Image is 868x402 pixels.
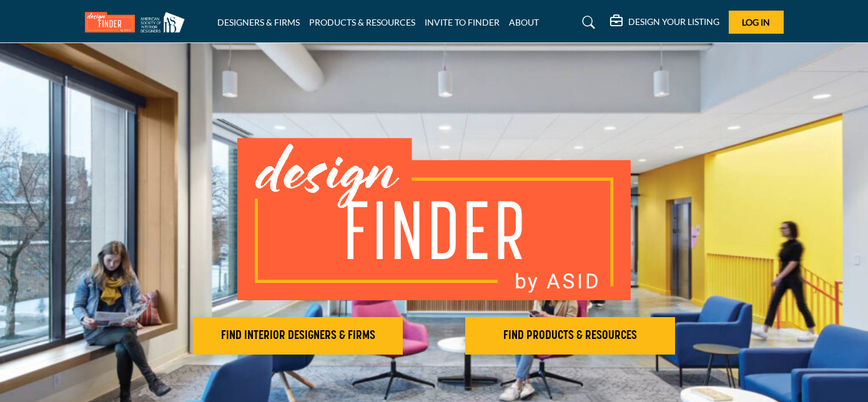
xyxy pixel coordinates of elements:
[742,17,770,27] span: Log In
[469,328,671,343] h2: FIND PRODUCTS & RESOURCES
[85,12,191,32] img: Site Logo
[729,11,784,34] button: Log In
[217,17,300,27] a: DESIGNERS & FIRMS
[628,16,719,27] h5: DESIGN YOUR LISTING
[509,17,539,27] a: ABOUT
[610,15,719,30] div: DESIGN YOUR LISTING
[570,12,603,32] a: Search
[425,17,500,27] a: INVITE TO FINDER
[193,317,403,355] button: FIND INTERIOR DESIGNERS & FIRMS
[309,17,415,27] a: PRODUCTS & RESOURCES
[197,328,399,343] h2: FIND INTERIOR DESIGNERS & FIRMS
[465,317,675,355] button: FIND PRODUCTS & RESOURCES
[237,138,631,300] img: image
